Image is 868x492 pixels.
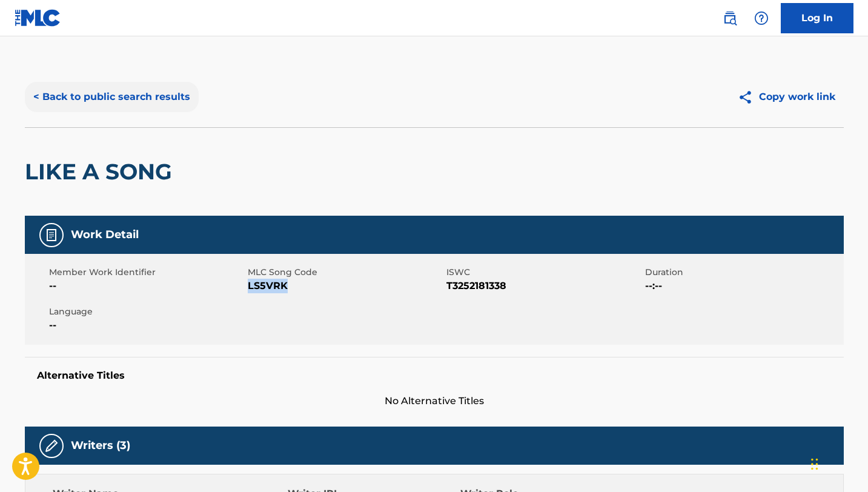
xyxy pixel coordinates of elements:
[49,279,245,293] span: --
[807,434,868,492] iframe: Chat Widget
[749,6,774,30] div: Help
[446,266,642,279] span: ISWC
[49,305,245,318] span: Language
[718,6,742,30] a: Public Search
[738,90,759,105] img: Copy work link
[807,434,868,492] div: Chat-Widget
[15,9,61,27] img: MLC Logo
[71,228,139,242] h5: Work Detail
[729,82,844,112] button: Copy work link
[781,3,853,33] a: Log In
[446,279,642,293] span: T3252181338
[44,439,59,453] img: Writers
[248,266,443,279] span: MLC Song Code
[645,266,841,279] span: Duration
[248,279,443,293] span: LS5VRK
[37,370,832,382] h5: Alternative Titles
[811,446,818,482] div: Ziehen
[25,394,844,408] span: No Alternative Titles
[723,11,737,25] img: search
[754,11,769,25] img: help
[25,82,199,112] button: < Back to public search results
[44,228,59,242] img: Work Detail
[25,158,178,185] h2: LIKE A SONG
[49,318,245,333] span: --
[49,266,245,279] span: Member Work Identifier
[71,439,130,453] h5: Writers (3)
[645,279,841,293] span: --:--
